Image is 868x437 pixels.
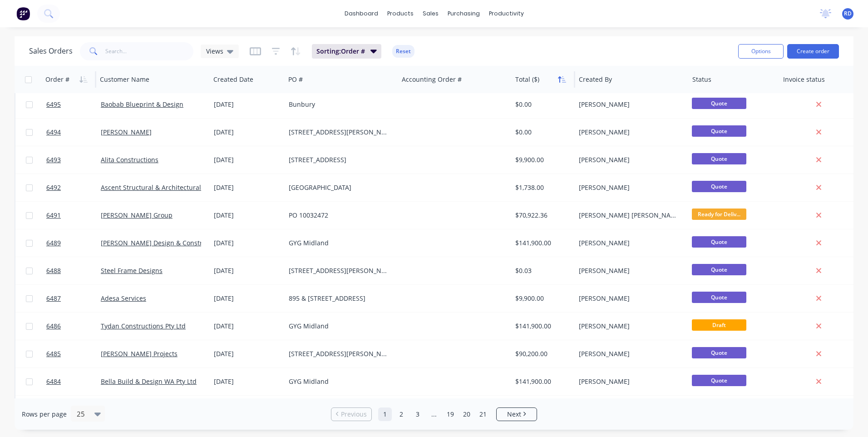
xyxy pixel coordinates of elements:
span: Rows per page [22,410,67,419]
span: 6495 [46,100,61,109]
span: Ready for Deliv... [692,209,746,220]
div: [DATE] [214,100,281,109]
a: 6492 [46,174,101,201]
div: Created Date [213,75,253,84]
a: [PERSON_NAME] Projects [101,349,178,358]
img: Factory [16,7,30,20]
a: Page 21 [476,407,490,421]
a: Page 3 [411,407,424,421]
div: $141,900.00 [515,377,568,386]
a: 6485 [46,340,101,367]
a: 6487 [46,285,101,312]
a: 6494 [46,119,101,146]
a: Adesa Services [101,294,146,303]
div: [DATE] [214,128,281,137]
div: [DATE] [214,294,281,303]
button: Create order [787,44,839,59]
div: $141,900.00 [515,238,568,248]
a: 6484 [46,368,101,395]
span: 6488 [46,266,61,275]
a: Tydan Constructions Pty Ltd [101,322,186,330]
div: $70,922.36 [515,211,568,220]
a: Jump forward [427,407,441,421]
a: Page 20 [460,407,473,421]
div: purchasing [443,7,484,20]
div: [PERSON_NAME] [579,266,680,275]
span: Sorting: Order # [316,47,365,56]
div: [DATE] [214,349,281,358]
div: GYG Midland [289,377,390,386]
a: [PERSON_NAME] Design & Construction [101,238,222,247]
div: 895 & [STREET_ADDRESS] [289,294,390,303]
div: [STREET_ADDRESS] [289,155,390,164]
span: 6493 [46,155,61,164]
a: 6488 [46,257,101,284]
span: RD [844,10,852,18]
a: 6493 [46,146,101,174]
div: [DATE] [214,266,281,275]
a: dashboard [340,7,383,20]
a: 6486 [46,313,101,340]
div: [PERSON_NAME] [PERSON_NAME] [579,211,680,220]
span: Quote [692,292,746,303]
a: 6491 [46,202,101,229]
div: $0.00 [515,128,568,137]
span: 6491 [46,211,61,220]
div: [PERSON_NAME] [579,100,680,109]
a: Bella Build & Design WA Pty Ltd [101,377,197,386]
div: Invoice status [783,75,825,84]
span: Quote [692,98,746,109]
span: Quote [692,125,746,137]
a: Page 19 [444,407,457,421]
span: Draft [692,319,746,331]
div: [PERSON_NAME] [579,238,680,248]
div: [PERSON_NAME] [579,155,680,164]
button: Reset [392,45,414,58]
div: productivity [484,7,528,20]
div: [DATE] [214,155,281,164]
div: sales [418,7,443,20]
div: [PERSON_NAME] [579,128,680,137]
h1: Sales Orders [29,47,73,55]
div: [PERSON_NAME] [579,183,680,192]
ul: Pagination [327,407,541,421]
a: 6495 [46,91,101,118]
a: Next page [497,410,537,419]
div: $141,900.00 [515,322,568,331]
div: [GEOGRAPHIC_DATA] [289,183,390,192]
span: 6494 [46,128,61,137]
span: 6485 [46,349,61,358]
div: [STREET_ADDRESS][PERSON_NAME] [289,349,390,358]
input: Search... [105,42,194,60]
a: Baobab Blueprint & Design [101,100,183,109]
button: Sorting:Order # [312,44,381,59]
span: 6484 [46,377,61,386]
div: [DATE] [214,238,281,248]
div: [PERSON_NAME] [579,294,680,303]
a: 6483 [46,396,101,423]
div: Order # [45,75,69,84]
div: [STREET_ADDRESS][PERSON_NAME] [289,128,390,137]
div: Customer Name [100,75,149,84]
a: Steel Frame Designs [101,266,163,275]
div: products [383,7,418,20]
div: [PERSON_NAME] [579,377,680,386]
div: [DATE] [214,322,281,331]
div: $9,900.00 [515,294,568,303]
span: Quote [692,181,746,192]
div: PO 10032472 [289,211,390,220]
a: [PERSON_NAME] Group [101,211,173,219]
a: 6489 [46,229,101,257]
div: $0.00 [515,100,568,109]
div: [DATE] [214,377,281,386]
span: Quote [692,347,746,358]
div: GYG Midland [289,238,390,248]
button: Options [738,44,784,59]
span: 6492 [46,183,61,192]
div: Bunbury [289,100,390,109]
a: Page 2 [395,407,408,421]
span: Quote [692,236,746,248]
span: 6487 [46,294,61,303]
div: $0.03 [515,266,568,275]
span: Previous [341,410,367,419]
